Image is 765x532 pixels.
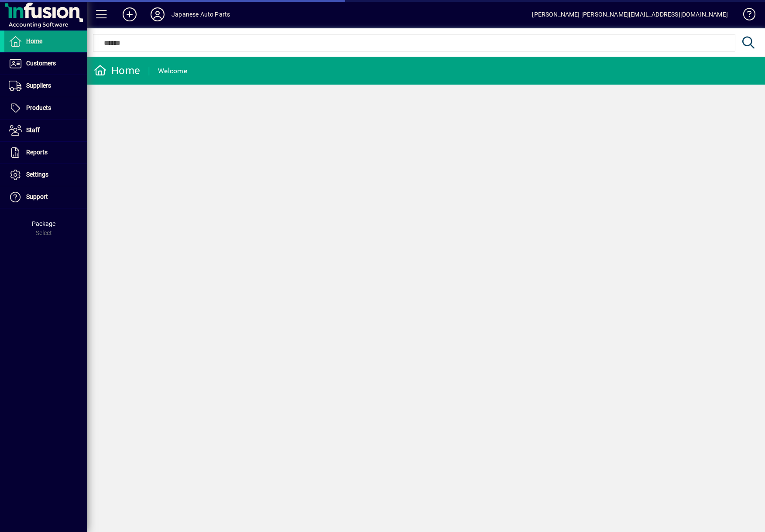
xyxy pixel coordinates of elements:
[4,53,87,75] a: Customers
[32,220,55,227] span: Package
[26,126,40,133] span: Staff
[116,7,144,22] button: Add
[26,171,48,178] span: Settings
[26,38,42,44] span: Home
[4,119,87,141] a: Staff
[172,7,230,21] div: Japanese Auto Parts
[4,97,87,119] a: Products
[26,60,56,67] span: Customers
[4,186,87,208] a: Support
[26,193,48,200] span: Support
[94,64,140,78] div: Home
[4,75,87,97] a: Suppliers
[26,149,48,156] span: Reports
[532,7,728,21] div: [PERSON_NAME] [PERSON_NAME][EMAIL_ADDRESS][DOMAIN_NAME]
[158,64,187,78] div: Welcome
[26,82,51,89] span: Suppliers
[4,164,87,186] a: Settings
[737,2,754,30] a: Knowledge Base
[144,7,172,22] button: Profile
[26,104,51,111] span: Products
[4,142,87,164] a: Reports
